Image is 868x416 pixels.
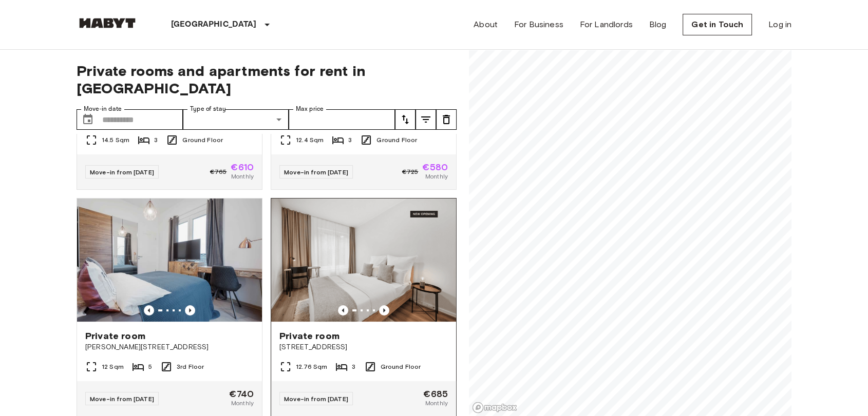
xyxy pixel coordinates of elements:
button: tune [395,109,416,130]
span: [PERSON_NAME][STREET_ADDRESS] [85,342,254,352]
span: Ground Floor [381,362,421,371]
label: Max price [296,105,324,113]
span: 12 Sqm [102,362,124,371]
span: Move-in from [DATE] [90,395,154,403]
span: Private room [85,330,145,342]
span: 14.5 Sqm [102,135,129,145]
span: 12.76 Sqm [296,362,327,371]
span: 3 [154,135,158,145]
span: 3rd Floor [177,362,204,371]
span: Monthly [425,399,448,408]
img: Marketing picture of unit DE-01-008-005-03HF [77,199,262,322]
span: €740 [229,389,254,399]
button: Choose date [78,109,98,130]
span: [STREET_ADDRESS] [279,342,448,352]
span: €765 [210,167,227,176]
span: €580 [422,163,448,172]
span: €685 [423,389,448,399]
span: Monthly [425,172,448,181]
span: Private rooms and apartments for rent in [GEOGRAPHIC_DATA] [77,62,457,97]
button: Previous image [185,305,195,315]
label: Type of stay [190,105,226,113]
span: €725 [402,167,419,176]
p: [GEOGRAPHIC_DATA] [171,18,257,31]
span: Monthly [231,172,254,181]
span: Move-in from [DATE] [90,168,154,176]
a: Blog [649,18,667,31]
button: Previous image [379,305,389,315]
img: Habyt [77,18,138,28]
a: Get in Touch [683,14,752,35]
a: Mapbox logo [472,402,517,413]
span: Monthly [231,399,254,408]
a: For Landlords [580,18,633,31]
span: 5 [148,362,152,371]
label: Move-in date [84,105,122,113]
button: tune [416,109,436,130]
span: Ground Floor [376,135,417,145]
a: For Business [514,18,563,31]
span: Private room [279,330,339,342]
span: €610 [231,163,254,172]
span: Ground Floor [182,135,223,145]
button: tune [436,109,457,130]
button: Previous image [338,305,348,315]
span: 3 [348,135,352,145]
button: Previous image [144,305,154,315]
a: Log in [768,18,791,31]
img: Marketing picture of unit DE-01-262-002-02 [271,199,456,322]
span: 12.4 Sqm [296,135,324,145]
span: Move-in from [DATE] [284,395,348,403]
a: About [474,18,498,31]
span: 3 [352,362,355,371]
span: Move-in from [DATE] [284,168,348,176]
